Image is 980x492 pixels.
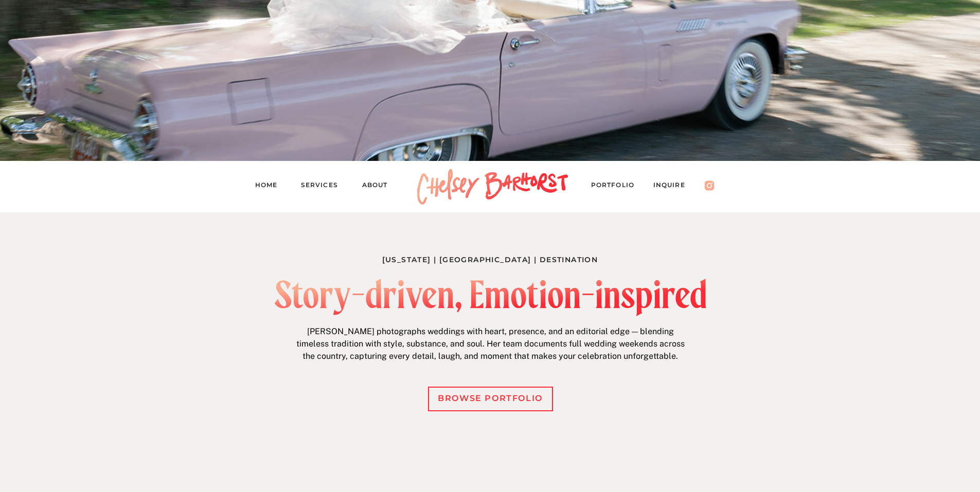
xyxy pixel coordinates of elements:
[381,253,600,264] h1: [US_STATE] | [GEOGRAPHIC_DATA] | Destination
[362,179,398,194] a: About
[255,179,286,194] a: Home
[653,179,696,194] a: Inquire
[293,325,688,366] p: [PERSON_NAME] photographs weddings with heart, presence, and an editorial edge — blending timeles...
[433,391,548,406] a: browse portfolio
[301,179,347,194] a: Services
[591,179,645,194] a: PORTFOLIO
